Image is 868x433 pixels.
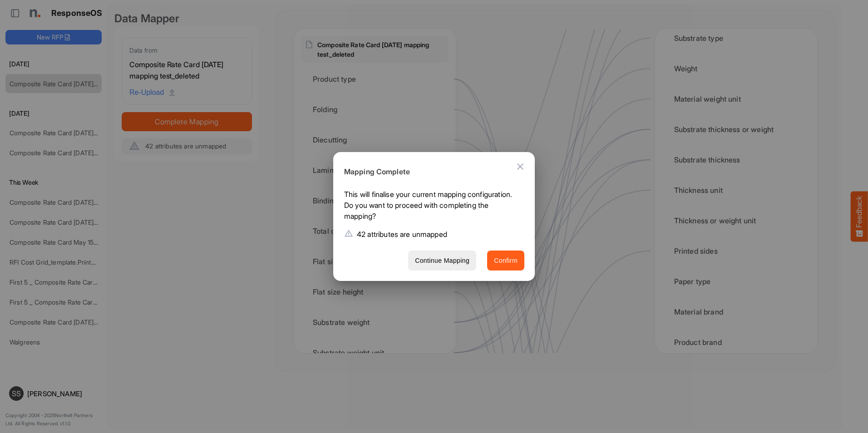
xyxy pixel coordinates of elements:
[509,156,531,177] button: Close dialog
[487,251,524,271] button: Confirm
[344,189,517,225] p: This will finalise your current mapping configuration. Do you want to proceed with completing the...
[344,166,517,178] h6: Mapping Complete
[357,229,447,240] p: 42 attributes are unmapped
[494,255,518,266] span: Confirm
[408,251,476,271] button: Continue Mapping
[415,255,469,266] span: Continue Mapping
